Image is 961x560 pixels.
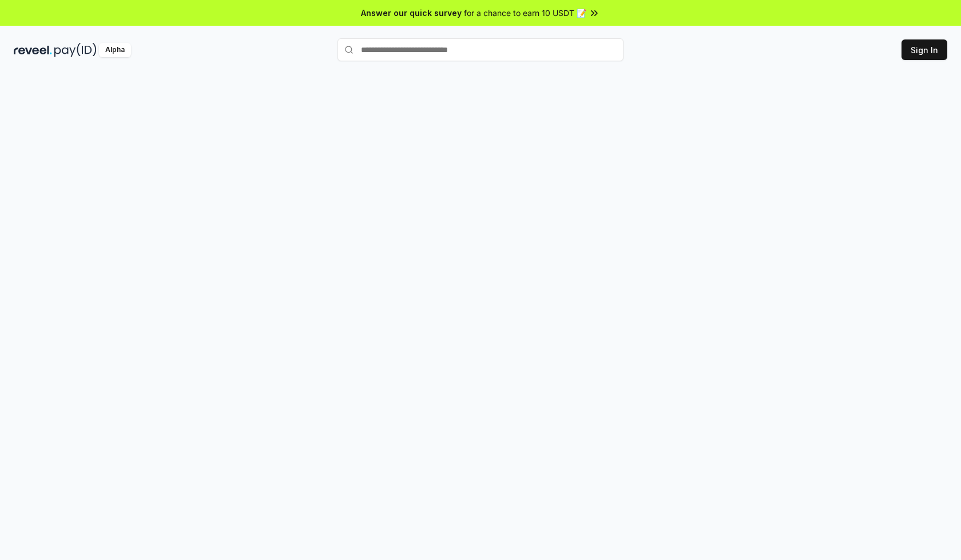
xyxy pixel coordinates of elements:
[464,7,586,19] span: for a chance to earn 10 USDT 📝
[361,7,462,19] span: Answer our quick survey
[99,43,131,57] div: Alpha
[902,39,947,60] button: Sign In
[54,43,97,57] img: pay_id
[14,43,52,57] img: reveel_dark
